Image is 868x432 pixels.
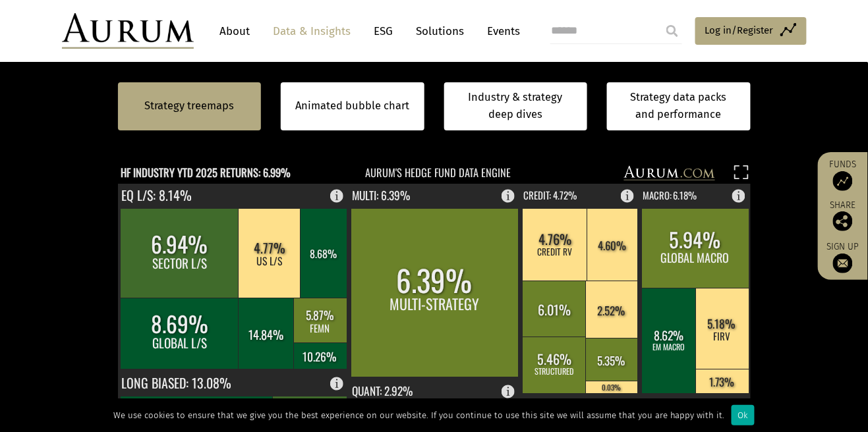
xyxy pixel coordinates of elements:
div: Ok [732,405,755,425]
span: Log in/Register [705,22,774,38]
img: Aurum [62,13,194,49]
img: Share this post [833,211,853,231]
img: Access Funds [833,171,853,191]
a: Animated bubble chart [295,97,409,115]
a: Strategy treemaps [144,97,234,115]
a: Industry & strategy deep dives [444,82,588,130]
a: Sign up [825,241,861,273]
input: Submit [659,18,685,44]
img: Sign up to our newsletter [833,254,853,273]
a: Log in/Register [695,17,807,45]
a: Solutions [410,19,471,43]
div: Share [825,201,861,231]
a: Strategy data packs and performance [607,82,751,130]
a: Funds [825,159,861,191]
a: Data & Insights [267,19,358,43]
a: About [214,19,257,43]
a: ESG [368,19,400,43]
a: Events [481,19,521,43]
